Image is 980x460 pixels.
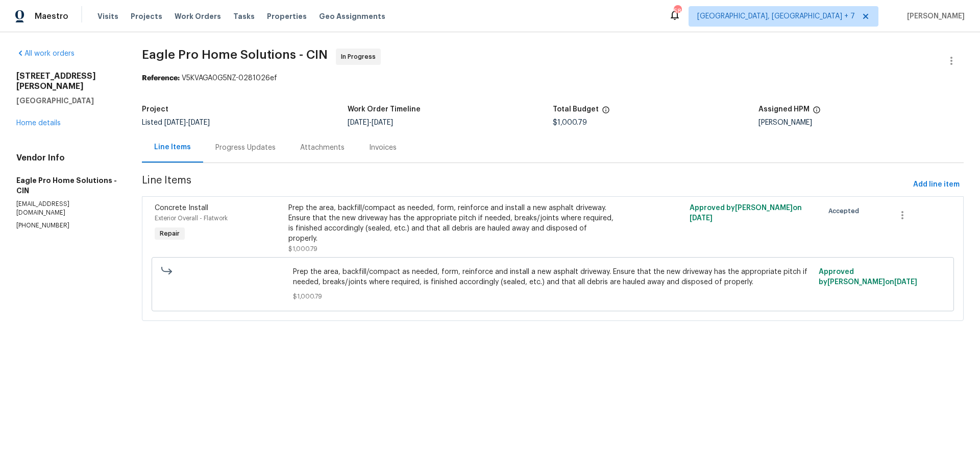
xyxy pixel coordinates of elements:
span: Tasks [233,13,255,20]
span: Eagle Pro Home Solutions - CIN [142,49,328,61]
h5: Project [142,106,168,113]
span: Listed [142,119,210,126]
div: 58 [674,6,681,16]
span: $1,000.79 [288,246,317,252]
div: Prep the area, backfill/compact as needed, form, reinforce and install a new asphalt driveway. En... [288,203,617,244]
span: The total cost of line items that have been proposed by Opendoor. This sum includes line items th... [602,106,610,119]
div: Line Items [154,142,191,152]
a: Home details [16,120,61,127]
span: Accepted [828,206,863,216]
h5: Total Budget [553,106,599,113]
span: [GEOGRAPHIC_DATA], [GEOGRAPHIC_DATA] + 7 [697,11,855,21]
span: Add line item [913,178,960,191]
span: Properties [267,11,307,21]
span: The hpm assigned to this work order. [813,106,821,119]
p: [PHONE_NUMBER] [16,221,117,230]
span: Approved by [PERSON_NAME] on [690,204,802,222]
span: - [164,119,210,126]
p: [EMAIL_ADDRESS][DOMAIN_NAME] [16,200,117,217]
h2: [STREET_ADDRESS][PERSON_NAME] [16,71,117,91]
h5: Work Order Timeline [348,106,421,113]
div: [PERSON_NAME] [758,119,964,126]
span: $1,000.79 [553,119,587,126]
span: Approved by [PERSON_NAME] on [819,268,917,286]
span: [PERSON_NAME] [903,11,965,21]
b: Reference: [142,75,180,82]
span: - [348,119,393,126]
span: Line Items [142,175,909,194]
span: [DATE] [894,279,917,286]
span: [DATE] [348,119,369,126]
h4: Vendor Info [16,153,117,163]
h5: [GEOGRAPHIC_DATA] [16,96,117,106]
button: Add line item [909,175,964,194]
span: [DATE] [690,215,713,222]
span: Repair [156,228,184,239]
span: Maestro [35,11,68,21]
span: Prep the area, backfill/compact as needed, form, reinforce and install a new asphalt driveway. En... [293,267,813,287]
span: $1,000.79 [293,291,813,302]
div: Attachments [300,143,345,153]
span: [DATE] [164,119,186,126]
span: Visits [97,11,118,21]
div: Invoices [369,143,397,153]
span: Projects [131,11,162,21]
span: Concrete Install [155,204,208,212]
span: In Progress [341,52,380,62]
div: Progress Updates [215,143,276,153]
span: [DATE] [188,119,210,126]
span: [DATE] [372,119,393,126]
span: Geo Assignments [319,11,385,21]
h5: Assigned HPM [758,106,810,113]
span: Work Orders [175,11,221,21]
div: V5KVAGA0G5NZ-0281026ef [142,73,964,83]
a: All work orders [16,50,75,57]
h5: Eagle Pro Home Solutions - CIN [16,175,117,196]
span: Exterior Overall - Flatwork [155,215,228,221]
